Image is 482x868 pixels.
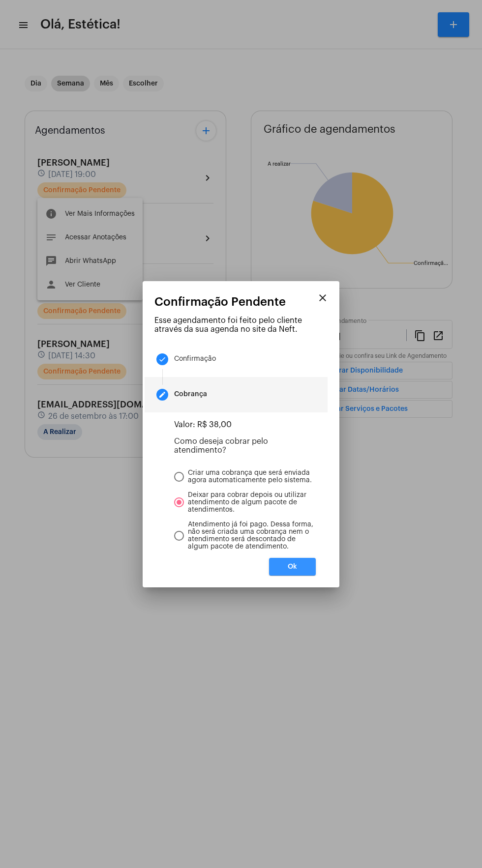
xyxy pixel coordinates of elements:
span: Confirmação Pendente [154,295,286,308]
mat-icon: create [158,391,166,399]
p: Esse agendamento foi feito pelo cliente através da sua agenda no site da Neft. [154,316,328,334]
p: Valor: R$ 38,00 [174,420,316,429]
label: Como deseja cobrar pelo atendimento? [174,437,268,454]
mat-icon: close [317,292,329,304]
mat-icon: done [158,355,166,363]
div: Cobrança [174,391,207,398]
span: Deixar para cobrar depois ou utilizar atendimento de algum pacote de atendimentos. [184,492,316,514]
span: Criar uma cobrança que será enviada agora automaticamente pelo sistema. [184,469,316,484]
span: Atendimento já foi pago. Dessa forma, não será criada uma cobrança nem o atendimento será descont... [184,521,316,550]
span: Ok [288,563,297,570]
button: Ok [269,558,316,576]
div: Confirmação [174,355,216,363]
